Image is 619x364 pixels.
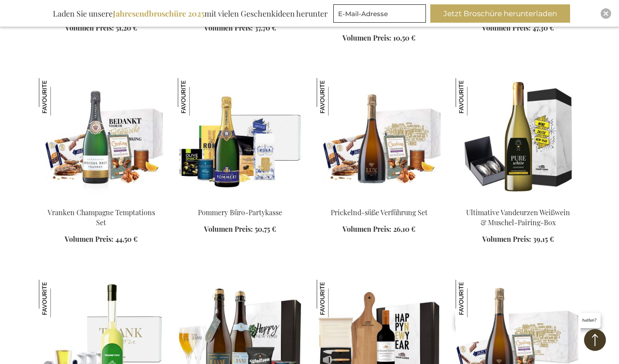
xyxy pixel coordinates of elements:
[178,197,303,205] a: Pommery Office Party Box Pommery Büro-Partykasse
[65,234,114,244] span: Volumen Preis:
[482,23,531,32] span: Volumen Preis:
[255,23,276,32] span: 37,70 €
[603,11,609,16] img: Close
[317,197,442,205] a: Sparkling Sweet Temptation Set Prickelnd-süße Verführung Set
[393,33,415,42] span: 10,50 €
[39,78,164,200] img: Vranken Champagne Temptations Set
[482,234,554,244] a: Volumen Preis: 39,15 €
[333,4,426,23] input: E-Mail-Adresse
[533,23,554,32] span: 47,30 €
[342,33,391,42] span: Volumen Preis:
[65,23,137,33] a: Volumen Preis: 51,20 €
[65,23,114,32] span: Volumen Preis:
[317,280,354,317] img: Käse & Weinliebhaber Box
[39,78,76,116] img: Vranken Champagne Temptations Set
[113,8,204,19] b: Jahresendbroschüre 2025
[317,78,442,200] img: Sparkling Sweet Temptation Set
[65,234,138,244] a: Volumen Preis: 44,50 €
[204,23,253,32] span: Volumen Preis:
[178,78,215,116] img: Pommery Büro-Partykasse
[456,78,493,116] img: Ultimative Vandeurzen Weißwein & Muschel-Pairing-Box
[178,78,303,200] img: Pommery Office Party Box
[430,4,570,23] button: Jetzt Broschüre herunterladen
[342,224,415,234] a: Volumen Preis: 26,10 €
[331,208,428,217] a: Prickelnd-süße Verführung Set
[482,234,531,244] span: Volumen Preis:
[342,224,391,234] span: Volumen Preis:
[204,23,276,33] a: Volumen Preis: 37,70 €
[39,280,76,317] img: The Personalised Limoncello Shot Set
[601,8,611,19] div: Close
[342,33,415,43] a: Volumen Preis: 10,50 €
[255,224,276,234] span: 50,75 €
[333,4,429,25] form: marketing offers and promotions
[116,23,137,32] span: 51,20 €
[204,224,253,234] span: Volumen Preis:
[456,280,493,317] img: Sprudelnde Temptations Box
[204,224,276,234] a: Volumen Preis: 50,75 €
[393,224,415,234] span: 26,10 €
[533,234,554,244] span: 39,15 €
[466,208,570,227] a: Ultimative Vandeurzen Weißwein & Muschel-Pairing-Box
[456,78,581,200] img: Ultimate Vandeurzen White Wine & Mussel Pairing Box
[49,4,332,23] div: Laden Sie unsere mit vielen Geschenkideen herunter
[39,197,164,205] a: Vranken Champagne Temptations Set Vranken Champagne Temptations Set
[115,234,138,244] span: 44,50 €
[456,197,581,205] a: Ultimate Vandeurzen White Wine & Mussel Pairing Box Ultimative Vandeurzen Weißwein & Muschel-Pair...
[317,78,354,116] img: Prickelnd-süße Verführung Set
[198,208,282,217] a: Pommery Büro-Partykasse
[48,208,155,227] a: Vranken Champagne Temptations Set
[482,23,554,33] a: Volumen Preis: 47,30 €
